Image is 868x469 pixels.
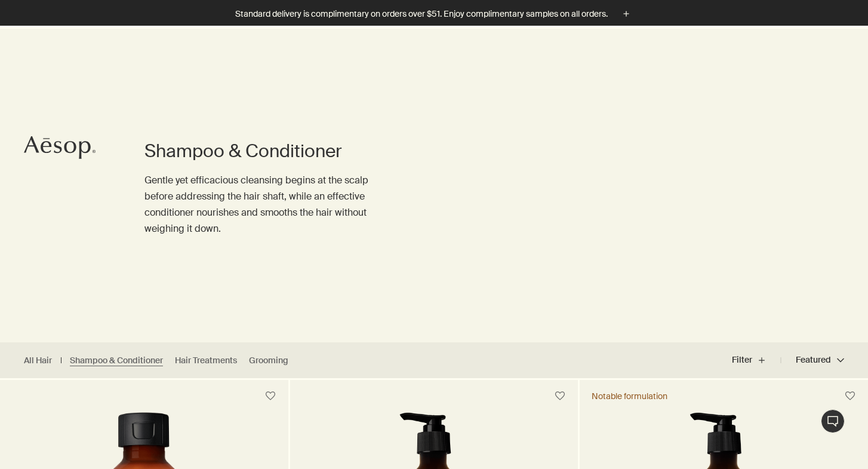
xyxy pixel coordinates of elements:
[839,385,861,407] button: Save to cabinet
[144,172,386,237] p: Gentle yet efficacious cleansing begins at the scalp before addressing the hair shaft, while an e...
[24,136,96,160] svg: Aesop
[592,391,667,401] div: Notable formulation
[24,355,52,366] a: All Hair
[175,355,237,366] a: Hair Treatments
[549,385,571,407] button: Save to cabinet
[821,409,845,433] button: Live Assistance
[235,8,608,20] p: Standard delivery is complimentary on orders over $51. Enjoy complimentary samples on all orders.
[260,385,281,407] button: Save to cabinet
[70,355,163,366] a: Shampoo & Conditioner
[249,355,288,366] a: Grooming
[21,133,99,165] a: Aesop
[732,346,781,375] button: Filter
[235,7,633,21] button: Standard delivery is complimentary on orders over $51. Enjoy complimentary samples on all orders.
[144,139,386,163] h1: Shampoo & Conditioner
[781,346,844,375] button: Featured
